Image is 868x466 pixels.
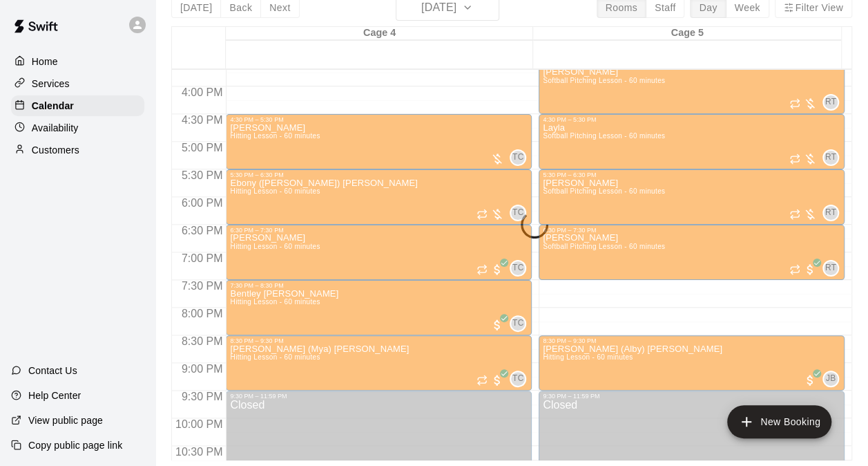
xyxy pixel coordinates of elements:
[822,205,839,221] div: Raychel Trocki
[789,209,800,220] span: Recurring event
[230,243,320,250] span: Hitting Lesson - 60 minutes
[543,132,665,140] span: Softball Pitching Lesson - 60 minutes
[510,149,526,166] div: Tristen Carranza
[727,405,831,438] button: add
[230,227,528,234] div: 6:30 PM – 7:30 PM
[28,364,77,378] p: Contact Us
[543,337,840,344] div: 8:30 PM – 9:30 PM
[490,263,504,277] span: All customers have paid
[178,252,226,264] span: 7:00 PM
[539,225,845,280] div: 6:30 PM – 7:30 PM: Adelynn
[825,206,837,220] span: RT
[822,149,839,166] div: Raychel Trocki
[515,315,526,332] span: Tristen Carranza
[32,143,79,157] p: Customers
[178,280,226,292] span: 7:30 PM
[230,298,320,306] span: Hitting Lesson - 60 minutes
[512,317,524,330] span: TC
[512,206,524,220] span: TC
[510,315,526,332] div: Tristen Carranza
[226,169,532,225] div: 5:30 PM – 6:30 PM: Hitting Lesson - 60 minutes
[515,149,526,166] span: Tristen Carranza
[515,260,526,277] span: Tristen Carranza
[178,391,226,402] span: 9:30 PM
[178,86,226,98] span: 4:00 PM
[789,153,800,165] span: Recurring event
[11,51,144,72] a: Home
[178,114,226,126] span: 4:30 PM
[28,389,81,402] p: Help Center
[543,187,665,195] span: Softball Pitching Lesson - 60 minutes
[230,337,528,344] div: 8:30 PM – 9:30 PM
[230,393,528,400] div: 9:30 PM – 11:59 PM
[226,27,534,40] div: Cage 4
[32,121,79,135] p: Availability
[828,260,839,277] span: Raychel Trocki
[230,353,320,361] span: Hitting Lesson - 60 minutes
[828,371,839,387] span: Jose Bermudez
[11,140,144,160] a: Customers
[828,149,839,166] span: Raychel Trocki
[490,318,504,332] span: All customers have paid
[789,98,800,109] span: Recurring event
[543,227,840,234] div: 6:30 PM – 7:30 PM
[476,264,488,275] span: Recurring event
[178,308,226,319] span: 8:00 PM
[803,263,817,277] span: All customers have paid
[178,225,226,236] span: 6:30 PM
[539,114,845,169] div: 4:30 PM – 5:30 PM: Layla
[172,418,226,430] span: 10:00 PM
[825,261,837,275] span: RT
[226,225,532,280] div: 6:30 PM – 7:30 PM: Hitting Lesson - 60 minutes
[510,205,526,221] div: Tristen Carranza
[510,260,526,277] div: Tristen Carranza
[230,132,320,140] span: Hitting Lesson - 60 minutes
[533,27,841,40] div: Cage 5
[825,95,837,109] span: RT
[226,114,532,169] div: 4:30 PM – 5:30 PM: Hitting Lesson - 60 minutes
[828,205,839,221] span: Raychel Trocki
[543,243,665,250] span: Softball Pitching Lesson - 60 minutes
[822,94,839,111] div: Raychel Trocki
[539,335,845,391] div: 8:30 PM – 9:30 PM: Hitting Lesson - 60 minutes
[543,116,840,123] div: 4:30 PM – 5:30 PM
[510,371,526,387] div: Tristen Carranza
[230,171,528,178] div: 5:30 PM – 6:30 PM
[230,282,528,289] div: 7:30 PM – 8:30 PM
[822,371,839,387] div: Jose Bermudez
[825,151,837,165] span: RT
[11,73,144,94] a: Services
[226,335,532,391] div: 8:30 PM – 9:30 PM: Hitting Lesson - 60 minutes
[828,94,839,111] span: Raychel Trocki
[490,373,504,387] span: All customers have paid
[172,446,226,458] span: 10:30 PM
[476,209,488,220] span: Recurring event
[226,280,532,335] div: 7:30 PM – 8:30 PM: Hitting Lesson - 60 minutes
[178,169,226,181] span: 5:30 PM
[11,118,144,138] a: Availability
[822,260,839,277] div: Raychel Trocki
[28,438,122,452] p: Copy public page link
[515,205,526,221] span: Tristen Carranza
[543,393,840,400] div: 9:30 PM – 11:59 PM
[230,116,528,123] div: 4:30 PM – 5:30 PM
[789,264,800,275] span: Recurring event
[826,372,836,386] span: JB
[512,151,524,165] span: TC
[32,77,70,91] p: Services
[512,261,524,275] span: TC
[230,187,320,195] span: Hitting Lesson - 60 minutes
[11,95,144,116] a: Calendar
[178,142,226,153] span: 5:00 PM
[32,99,74,113] p: Calendar
[543,171,840,178] div: 5:30 PM – 6:30 PM
[476,375,488,386] span: Recurring event
[539,59,845,114] div: 3:30 PM – 4:30 PM: Addison Gunter
[178,335,226,347] span: 8:30 PM
[543,77,665,84] span: Softball Pitching Lesson - 60 minutes
[543,353,633,361] span: Hitting Lesson - 60 minutes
